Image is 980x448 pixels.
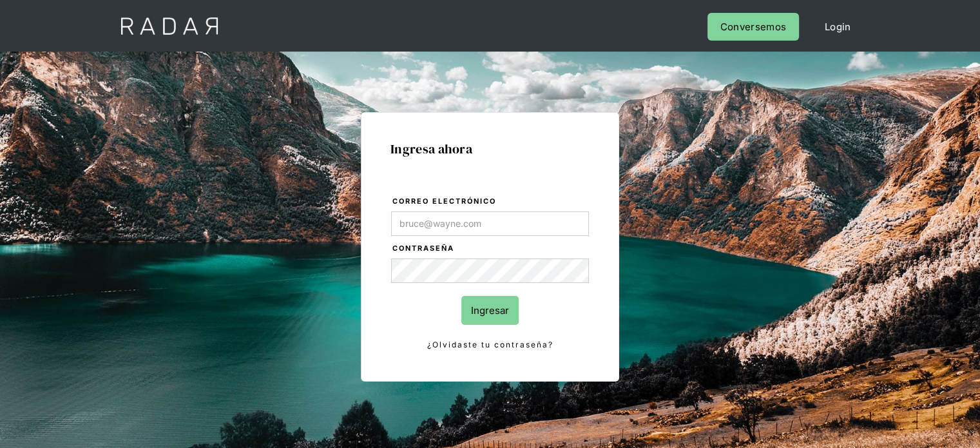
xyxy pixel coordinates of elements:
h1: Ingresa ahora [390,142,590,156]
form: Login Form [390,195,590,352]
input: bruce@wayne.com [391,211,589,236]
input: Ingresar [461,296,519,325]
a: Login [812,13,864,41]
a: ¿Olvidaste tu contraseña? [391,338,589,352]
label: Correo electrónico [392,195,589,208]
a: Conversemos [707,13,799,41]
label: Contraseña [392,242,589,255]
